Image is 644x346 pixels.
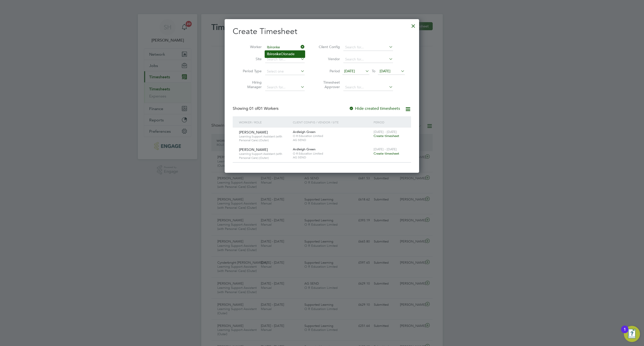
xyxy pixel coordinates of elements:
label: Worker [239,45,262,49]
span: Learning Support Assistant (with Personal Care) (Outer) [239,134,289,142]
div: Period [372,116,406,128]
span: [DATE] [380,69,390,73]
div: Client Config / Vendor / Site [292,116,372,128]
label: Period [317,69,340,73]
label: Timesheet Approver [317,80,340,89]
b: Ibironke [267,52,281,56]
span: Learning Support Assistant (with Personal Care) (Outer) [239,152,289,160]
span: O R Education Limited [293,134,371,138]
input: Search for... [343,44,393,51]
li: Olonade [265,51,305,57]
input: Select one [265,68,305,75]
span: Ardleigh Green [293,130,315,134]
div: Showing [233,106,279,111]
label: Client Config [317,45,340,49]
span: O R Education Limited [293,152,371,156]
label: Site [239,57,262,61]
span: [DATE] - [DATE] [374,130,397,134]
div: 1 [624,329,626,336]
label: Hide created timesheets [349,106,400,111]
span: Create timesheet [374,151,399,156]
input: Search for... [343,84,393,91]
label: Vendor [317,57,340,61]
input: Search for... [265,84,305,91]
span: [DATE] - [DATE] [374,147,397,151]
label: Hiring Manager [239,80,262,89]
input: Search for... [265,44,305,51]
span: To [370,68,377,74]
h2: Create Timesheet [233,26,411,37]
input: Search for... [265,56,305,63]
span: AG SEND [293,138,371,142]
span: AG SEND [293,155,371,159]
button: Open Resource Center, 1 new notification [624,326,640,342]
span: 01 of [249,106,258,111]
span: [PERSON_NAME] [239,130,268,134]
span: Create timesheet [374,134,399,138]
span: [DATE] [344,69,355,73]
span: [PERSON_NAME] [239,147,268,152]
span: 01 Workers [249,106,278,111]
span: Ardleigh Green [293,147,315,151]
div: Worker / Role [238,116,292,128]
label: Period Type [239,69,262,73]
input: Search for... [343,56,393,63]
